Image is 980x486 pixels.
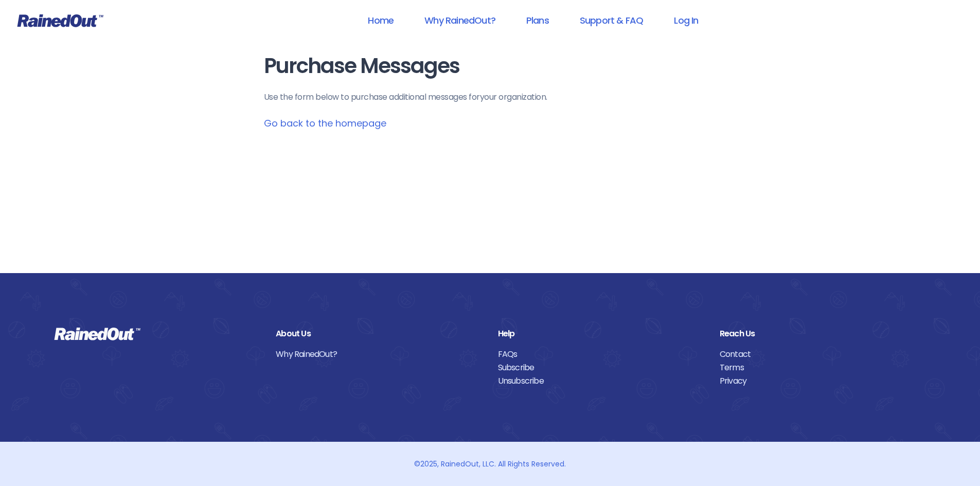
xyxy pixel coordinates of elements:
[513,9,562,32] a: Plans
[411,9,509,32] a: Why RainedOut?
[354,9,407,32] a: Home
[498,327,704,340] div: Help
[720,361,926,374] a: Terms
[264,117,386,130] a: Go back to the homepage
[498,348,704,361] a: FAQs
[264,55,717,78] h1: Purchase Messages
[276,348,482,361] a: Why RainedOut?
[661,9,711,32] a: Log In
[498,374,704,388] a: Unsubscribe
[498,361,704,374] a: Subscribe
[720,348,926,361] a: Contact
[264,91,717,103] p: Use the form below to purchase additional messages for your organization .
[720,327,926,340] div: Reach Us
[720,374,926,388] a: Privacy
[566,9,656,32] a: Support & FAQ
[276,327,482,340] div: About Us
